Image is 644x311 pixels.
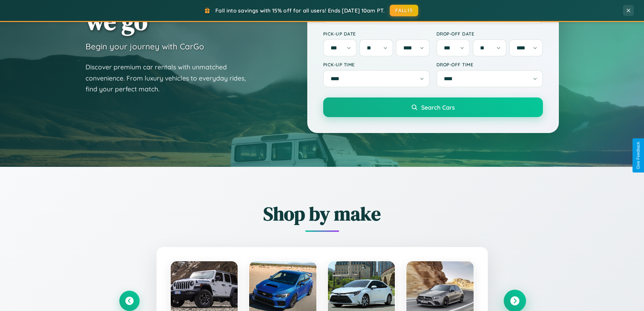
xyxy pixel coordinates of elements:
span: Fall into savings with 15% off for all users! Ends [DATE] 10am PT. [215,7,385,14]
h2: Shop by make [119,201,525,227]
label: Pick-up Date [323,31,430,37]
label: Drop-off Date [436,31,543,37]
p: Discover premium car rentals with unmatched convenience. From luxury vehicles to everyday rides, ... [86,62,255,95]
button: Search Cars [323,97,543,117]
label: Pick-up Time [323,62,430,67]
h3: Begin your journey with CarGo [86,41,204,51]
div: Give Feedback [636,142,641,169]
button: FALL15 [390,5,418,16]
label: Drop-off Time [436,62,543,67]
span: Search Cars [421,104,455,111]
